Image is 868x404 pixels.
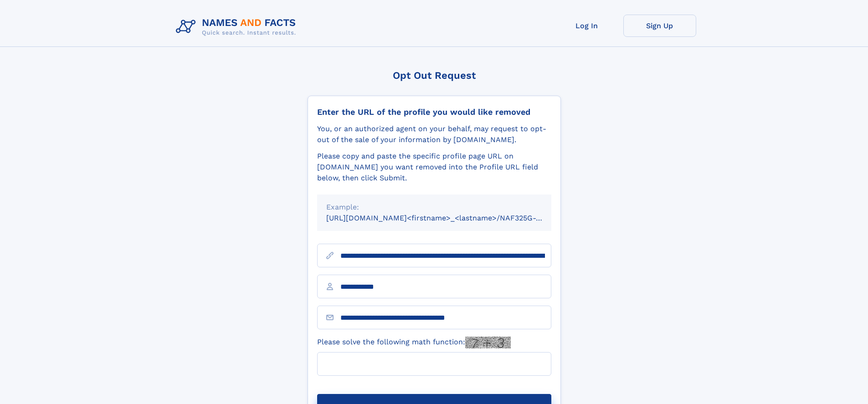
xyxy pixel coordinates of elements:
[623,15,696,37] a: Sign Up
[317,123,551,145] div: You, or an authorized agent on your behalf, may request to opt-out of the sale of your informatio...
[317,337,511,348] label: Please solve the following math function:
[326,202,542,213] div: Example:
[550,15,623,37] a: Log In
[317,107,551,117] div: Enter the URL of the profile you would like removed
[317,151,551,184] div: Please copy and paste the specific profile page URL on [DOMAIN_NAME] you want removed into the Pr...
[172,15,303,39] img: Logo Names and Facts
[308,70,561,81] div: Opt Out Request
[326,214,569,222] small: [URL][DOMAIN_NAME]<firstname>_<lastname>/NAF325G-xxxxxxxx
